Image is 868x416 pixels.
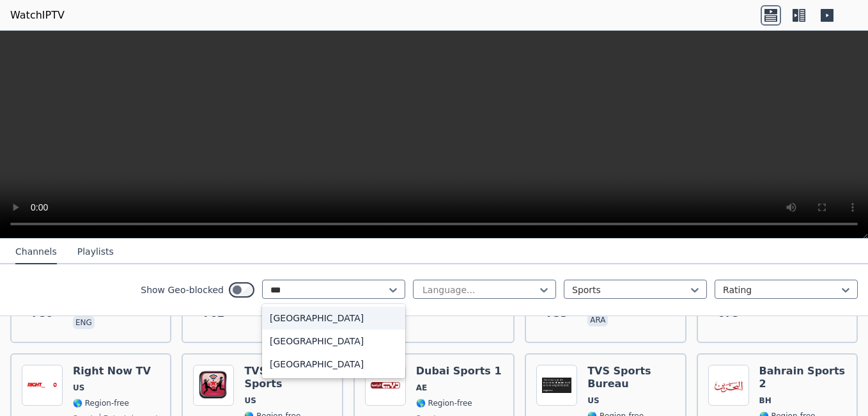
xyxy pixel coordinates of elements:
[587,365,674,390] h6: TVS Sports Bureau
[193,365,234,406] img: TVS Women Sports
[587,314,608,326] p: ara
[22,365,63,406] img: Right Now TV
[759,396,771,406] span: BH
[262,307,405,330] div: [GEOGRAPHIC_DATA]
[536,365,577,406] img: TVS Sports Bureau
[141,284,224,296] label: Show Geo-blocked
[262,330,405,353] div: [GEOGRAPHIC_DATA]
[262,353,405,376] div: [GEOGRAPHIC_DATA]
[73,365,159,378] h6: Right Now TV
[365,365,406,406] img: Dubai Sports 1
[77,240,114,264] button: Playlists
[416,398,472,408] span: 🌎 Region-free
[10,8,65,23] a: WatchIPTV
[708,365,749,406] img: Bahrain Sports 2
[759,365,846,390] h6: Bahrain Sports 2
[15,240,57,264] button: Channels
[416,365,502,378] h6: Dubai Sports 1
[244,396,256,406] span: US
[244,365,331,390] h6: TVS Women Sports
[73,383,84,393] span: US
[73,398,129,408] span: 🌎 Region-free
[416,383,427,393] span: AE
[587,396,599,406] span: US
[73,316,95,329] p: eng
